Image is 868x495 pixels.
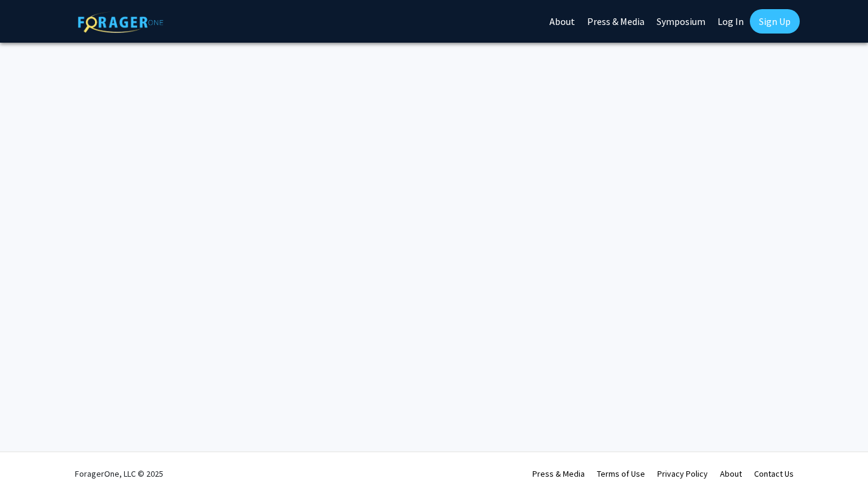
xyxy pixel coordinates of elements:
a: Privacy Policy [657,468,708,479]
a: Contact Us [754,468,794,479]
div: ForagerOne, LLC © 2025 [75,452,163,495]
a: Terms of Use [597,468,645,479]
img: ForagerOne Logo [78,12,163,33]
a: About [720,468,742,479]
a: Press & Media [532,468,585,479]
a: Sign Up [750,9,800,34]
